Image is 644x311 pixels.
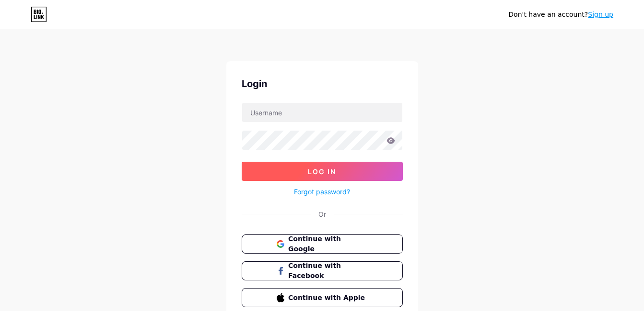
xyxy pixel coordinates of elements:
[318,209,326,219] div: Or
[242,103,402,122] input: Username
[588,11,613,18] a: Sign up
[288,293,367,303] span: Continue with Apple
[242,261,403,280] button: Continue with Facebook
[242,162,403,181] button: Log In
[242,77,403,91] div: Login
[242,288,403,307] button: Continue with Apple
[288,261,367,281] span: Continue with Facebook
[288,234,367,254] span: Continue with Google
[508,10,613,20] div: Don't have an account?
[294,187,350,197] a: Forgot password?
[308,167,336,176] span: Log In
[242,234,403,254] button: Continue with Google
